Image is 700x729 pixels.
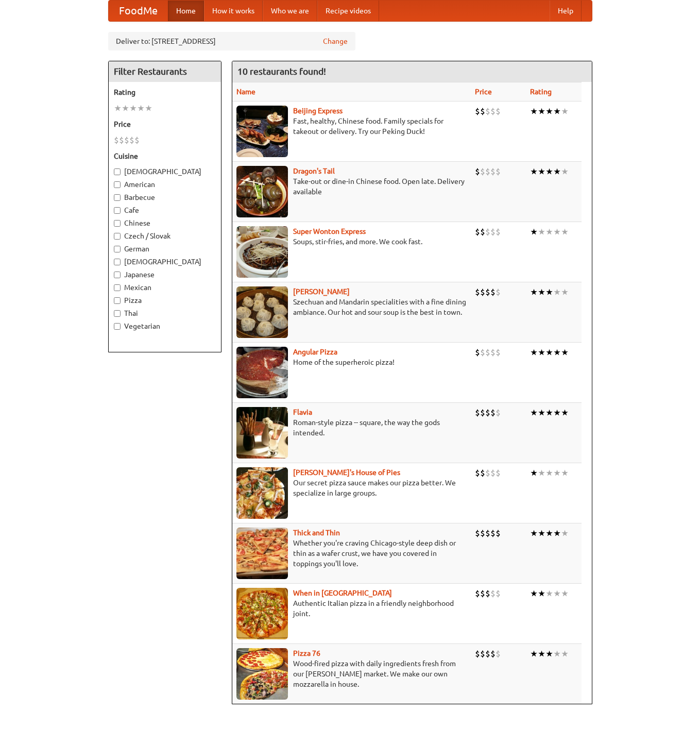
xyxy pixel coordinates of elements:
[114,297,121,304] input: Pizza
[561,286,569,298] li: ★
[538,528,545,539] li: ★
[530,588,538,599] li: ★
[561,648,569,659] li: ★
[236,297,467,317] p: Szechuan and Mandarin specialities with a fine dining ambiance. Our hot and sour soup is the best...
[480,648,485,659] li: $
[114,192,216,202] label: Barbecue
[530,347,538,358] li: ★
[236,648,288,700] img: pizza76.jpg
[496,347,501,358] li: $
[480,467,485,479] li: $
[561,467,569,479] li: ★
[114,181,121,188] input: American
[480,347,485,358] li: $
[237,66,326,76] ng-pluralize: 10 restaurants found!
[475,286,480,298] li: $
[236,467,288,519] img: luigis.jpg
[293,107,343,115] a: Beijing Express
[490,226,496,238] li: $
[293,529,340,537] a: Thick and Thin
[561,106,569,117] li: ★
[561,347,569,358] li: ★
[293,167,335,175] a: Dragon's Tail
[538,166,545,177] li: ★
[485,588,490,599] li: $
[496,407,501,418] li: $
[530,528,538,539] li: ★
[545,528,553,539] li: ★
[236,106,288,157] img: beijing.jpg
[530,467,538,479] li: ★
[545,588,553,599] li: ★
[236,88,255,96] a: Name
[293,589,392,597] b: When in [GEOGRAPHIC_DATA]
[114,282,216,293] label: Mexican
[236,357,467,367] p: Home of the superheroic pizza!
[124,134,129,146] li: $
[293,348,337,356] b: Angular Pizza
[485,166,490,177] li: $
[480,286,485,298] li: $
[119,134,124,146] li: $
[236,588,288,639] img: wheninrome.jpg
[490,347,496,358] li: $
[114,244,216,254] label: German
[490,528,496,539] li: $
[129,103,137,114] li: ★
[561,407,569,418] li: ★
[114,284,121,291] input: Mexican
[485,106,490,117] li: $
[538,226,545,238] li: ★
[236,166,288,217] img: dragon.jpg
[114,308,216,318] label: Thai
[293,649,320,657] b: Pizza 76
[114,168,121,175] input: [DEMOGRAPHIC_DATA]
[114,321,216,331] label: Vegetarian
[538,286,545,298] li: ★
[236,347,288,398] img: angular.jpg
[561,588,569,599] li: ★
[545,106,553,117] li: ★
[545,347,553,358] li: ★
[263,1,317,21] a: Who we are
[114,231,216,241] label: Czech / Slovak
[114,310,121,317] input: Thai
[553,166,561,177] li: ★
[114,134,119,146] li: $
[114,269,216,280] label: Japanese
[236,407,288,459] img: flavia.jpg
[114,295,216,306] label: Pizza
[475,166,480,177] li: $
[538,467,545,479] li: ★
[475,88,492,96] a: Price
[293,287,350,296] b: [PERSON_NAME]
[485,286,490,298] li: $
[293,468,400,477] a: [PERSON_NAME]'s House of Pies
[545,407,553,418] li: ★
[114,323,121,330] input: Vegetarian
[530,166,538,177] li: ★
[236,528,288,579] img: thick.jpg
[485,407,490,418] li: $
[236,417,467,438] p: Roman-style pizza -- square, the way the gods intended.
[475,588,480,599] li: $
[530,106,538,117] li: ★
[496,106,501,117] li: $
[236,236,467,247] p: Soups, stir-fries, and more. We cook fast.
[293,408,312,416] b: Flavia
[545,166,553,177] li: ★
[490,648,496,659] li: $
[114,207,121,214] input: Cafe
[553,588,561,599] li: ★
[480,166,485,177] li: $
[114,179,216,190] label: American
[114,119,216,129] h5: Price
[480,528,485,539] li: $
[114,205,216,215] label: Cafe
[496,166,501,177] li: $
[553,347,561,358] li: ★
[114,194,121,201] input: Barbecue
